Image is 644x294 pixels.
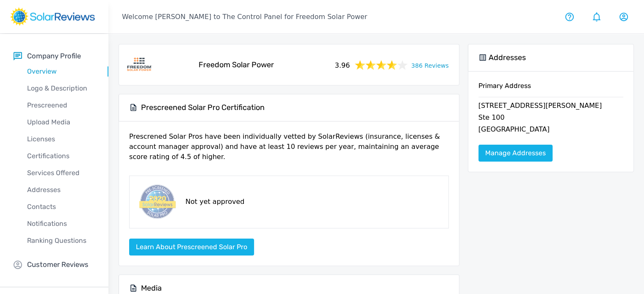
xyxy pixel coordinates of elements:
[129,239,254,256] button: Learn about Prescreened Solar Pro
[478,124,623,136] p: [GEOGRAPHIC_DATA]
[14,236,108,246] p: Ranking Questions
[141,103,265,113] h5: Prescreened Solar Pro Certification
[14,181,108,198] a: Addresses
[199,60,274,70] h5: Freedom Solar Power
[478,101,623,113] p: [STREET_ADDRESS][PERSON_NAME]
[14,151,108,161] p: Certifications
[122,12,367,22] p: Welcome [PERSON_NAME] to The Control Panel for Freedom Solar Power
[14,63,108,80] a: Overview
[14,80,108,97] a: Logo & Description
[14,165,108,181] a: Services Offered
[14,131,108,148] a: Licenses
[14,198,108,215] a: Contacts
[27,259,88,270] p: Customer Reviews
[14,97,108,114] a: Prescreened
[14,202,108,212] p: Contacts
[185,197,244,207] p: Not yet approved
[14,148,108,165] a: Certifications
[136,183,177,221] img: prescreened-badge.png
[14,83,108,93] p: Logo & Description
[478,113,623,124] p: Ste 100
[14,100,108,110] p: Prescreened
[14,185,108,195] p: Addresses
[129,243,254,251] a: Learn about Prescreened Solar Pro
[27,51,81,61] p: Company Profile
[14,66,108,77] p: Overview
[141,283,162,293] h5: Media
[411,60,448,70] a: 386 Reviews
[335,59,350,71] span: 3.96
[478,82,623,97] h6: Primary Address
[14,215,108,232] a: Notifications
[478,145,553,162] a: Manage Addresses
[14,219,108,229] p: Notifications
[129,132,449,169] p: Prescrened Solar Pros have been individually vetted by SolarReviews (insurance, licenses & accoun...
[489,53,526,63] h5: Addresses
[14,232,108,249] a: Ranking Questions
[14,134,108,144] p: Licenses
[14,117,108,127] p: Upload Media
[14,168,108,178] p: Services Offered
[14,114,108,131] a: Upload Media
